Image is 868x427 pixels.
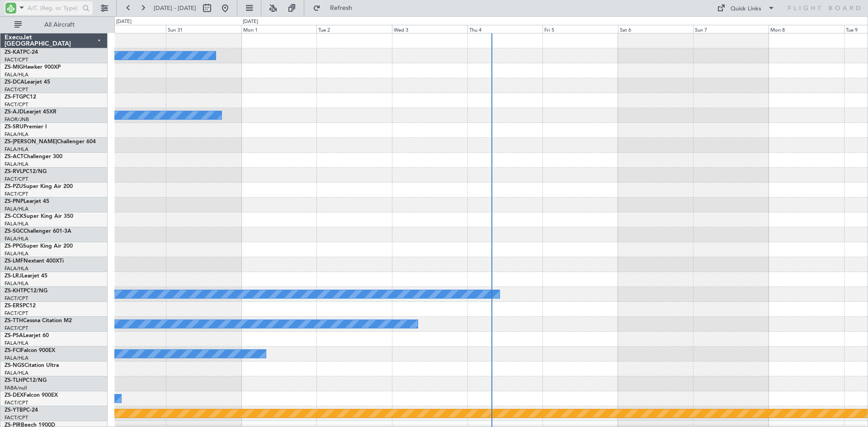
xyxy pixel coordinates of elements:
[5,199,49,204] a: ZS-PNPLearjet 45
[5,214,73,219] a: ZS-CCKSuper King Air 350
[5,408,38,413] a: ZS-YTBPC-24
[5,333,23,338] span: ZS-PSA
[5,109,57,115] a: ZS-AJDLearjet 45XR
[5,56,28,63] a: FACT/CPT
[5,363,24,368] span: ZS-NGS
[5,333,49,338] a: ZS-PSALearjet 60
[5,191,28,197] a: FACT/CPT
[5,229,71,234] a: ZS-SGCChallenger 601-3A
[5,288,47,294] a: ZS-KHTPC12/NG
[5,303,36,309] a: ZS-ERSPC12
[5,146,28,153] a: FALA/HLA
[769,25,844,33] div: Mon 8
[5,176,28,183] a: FACT/CPT
[731,5,761,14] div: Quick Links
[5,393,24,398] span: ZS-DEX
[5,221,28,227] a: FALA/HLA
[5,71,28,78] a: FALA/HLA
[5,393,58,398] a: ZS-DEXFalcon 900EX
[5,318,23,324] span: ZS-TTH
[5,414,28,421] a: FACT/CPT
[10,18,98,32] button: All Aircraft
[712,1,779,15] button: Quick Links
[5,154,24,160] span: ZS-ACT
[5,288,24,294] span: ZS-KHT
[5,65,61,70] a: ZS-MIGHawker 900XP
[5,370,28,376] a: FALA/HLA
[90,25,166,33] div: Sat 30
[5,318,72,324] a: ZS-TTHCessna Citation M2
[5,265,28,272] a: FALA/HLA
[5,348,21,353] span: ZS-FCI
[5,169,23,174] span: ZS-RVL
[5,378,23,383] span: ZS-TLH
[5,408,23,413] span: ZS-YTB
[693,25,769,33] div: Sun 7
[5,65,23,70] span: ZS-MIG
[5,258,64,264] a: ZS-LMFNextant 400XTi
[5,139,57,145] span: ZS-[PERSON_NAME]
[5,86,28,93] a: FACT/CPT
[5,50,38,55] a: ZS-KATPC-24
[316,25,392,33] div: Tue 2
[5,101,28,108] a: FACT/CPT
[166,25,241,33] div: Sun 31
[116,18,132,26] div: [DATE]
[5,250,28,257] a: FALA/HLA
[5,363,59,368] a: ZS-NGSCitation Ultra
[5,80,24,85] span: ZS-DCA
[5,206,28,212] a: FALA/HLA
[5,94,36,100] a: ZS-FTGPC12
[5,169,47,174] a: ZS-RVLPC12/NG
[5,385,27,391] a: FABA/null
[5,154,62,160] a: ZS-ACTChallenger 300
[5,340,28,347] a: FALA/HLA
[5,229,24,234] span: ZS-SGC
[392,25,467,33] div: Wed 3
[5,50,23,55] span: ZS-KAT
[28,1,80,15] input: A/C (Reg. or Type)
[5,399,28,406] a: FACT/CPT
[24,22,95,28] span: All Aircraft
[5,310,28,317] a: FACT/CPT
[5,273,22,279] span: ZS-LRJ
[5,184,23,189] span: ZS-PZU
[5,139,96,145] a: ZS-[PERSON_NAME]Challenger 604
[5,244,23,249] span: ZS-PPG
[5,378,47,383] a: ZS-TLHPC12/NG
[5,80,50,85] a: ZS-DCALearjet 45
[5,124,47,130] a: ZS-SRUPremier I
[5,94,23,100] span: ZS-FTG
[5,161,28,168] a: FALA/HLA
[243,18,258,26] div: [DATE]
[5,258,24,264] span: ZS-LMF
[618,25,693,33] div: Sat 6
[542,25,618,33] div: Fri 5
[5,273,47,279] a: ZS-LRJLearjet 45
[322,5,360,11] span: Refresh
[241,25,317,33] div: Mon 1
[5,124,24,130] span: ZS-SRU
[467,25,543,33] div: Thu 4
[5,235,28,242] a: FALA/HLA
[5,199,24,204] span: ZS-PNP
[5,244,73,249] a: ZS-PPGSuper King Air 200
[5,214,24,219] span: ZS-CCK
[5,116,29,123] a: FAOR/JNB
[5,325,28,332] a: FACT/CPT
[5,109,24,115] span: ZS-AJD
[5,184,73,189] a: ZS-PZUSuper King Air 200
[154,4,196,12] span: [DATE] - [DATE]
[5,303,23,309] span: ZS-ERS
[5,355,28,361] a: FALA/HLA
[309,1,363,15] button: Refresh
[5,280,28,287] a: FALA/HLA
[5,295,28,302] a: FACT/CPT
[5,348,55,353] a: ZS-FCIFalcon 900EX
[5,131,28,138] a: FALA/HLA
